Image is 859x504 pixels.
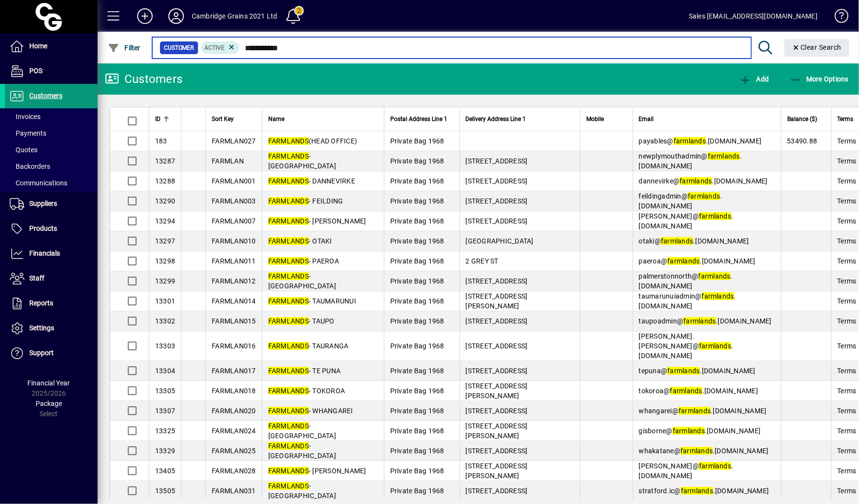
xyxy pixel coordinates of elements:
span: - TAUPO [268,317,335,325]
span: Terms [838,466,857,476]
a: Communications [5,175,98,191]
span: 13299 [155,277,175,285]
em: FARMLANDS [268,272,309,280]
span: [STREET_ADDRESS] [466,342,528,350]
span: - [GEOGRAPHIC_DATA] [268,442,336,460]
span: Active [205,44,225,51]
span: Balance ($) [788,114,818,124]
span: 13307 [155,407,175,415]
span: 13405 [155,467,175,475]
em: FARMLANDS [268,137,309,145]
span: - TAUMARUNUI [268,297,356,305]
em: FARMLANDS [268,422,309,430]
a: Quotes [5,141,98,158]
mat-chip: Activation Status: Active [201,41,240,54]
span: 13290 [155,197,175,205]
span: Payments [10,129,46,137]
button: Profile [160,7,192,25]
span: Private Bag 1968 [390,257,444,265]
span: FARMLAN007 [212,217,256,225]
button: Add [737,70,771,88]
span: Terms [838,256,857,266]
span: - [PERSON_NAME] [268,467,366,475]
a: Invoices [5,108,98,125]
span: [STREET_ADDRESS] [466,367,528,375]
span: Clear Search [792,43,842,51]
em: farmlands [667,367,699,375]
em: FARMLANDS [268,152,309,160]
span: 13329 [155,447,175,455]
span: (HEAD OFFICE) [268,137,358,145]
em: FARMLANDS [268,342,309,350]
span: palmerstonnorth@ .[DOMAIN_NAME] [639,272,733,290]
span: - DANNEVIRKE [268,177,355,185]
span: FARMLAN012 [212,277,256,285]
span: FARMLAN028 [212,467,256,475]
span: [STREET_ADDRESS] [466,157,528,165]
span: Staff [29,274,44,282]
em: farmlands [683,317,716,325]
span: FARMLAN003 [212,197,256,205]
a: Knowledge Base [827,2,847,34]
span: Private Bag 1968 [390,467,444,475]
span: Private Bag 1968 [390,447,444,455]
span: [STREET_ADDRESS] [466,217,528,225]
a: Reports [5,291,98,316]
span: 13301 [155,297,175,305]
span: Delivery Address Line 1 [466,114,526,124]
span: Add [739,75,769,83]
span: otaki@ .[DOMAIN_NAME] [639,237,749,245]
span: FARMLAN027 [212,137,256,145]
span: FARMLAN018 [212,387,256,395]
span: 2 GREY ST [466,257,499,265]
span: Terms [838,316,857,326]
span: - [GEOGRAPHIC_DATA] [268,422,336,440]
span: 183 [155,137,167,145]
span: 13302 [155,317,175,325]
em: FARMLANDS [268,367,309,375]
a: Home [5,34,98,59]
em: FARMLANDS [268,467,309,475]
span: FARMLAN031 [212,487,256,495]
span: 13298 [155,257,175,265]
span: 13288 [155,177,175,185]
span: whangarei@ .[DOMAIN_NAME] [639,407,767,415]
span: Terms [838,196,857,206]
span: - TAURANGA [268,342,349,350]
div: Cambridge Grains 2021 Ltd [192,8,277,24]
em: farmlands [674,137,706,145]
span: Backorders [10,162,50,170]
em: farmlands [673,427,705,435]
div: Mobile [586,114,627,124]
em: farmlands [702,292,734,300]
div: Email [639,114,775,124]
span: Settings [29,324,54,332]
span: [STREET_ADDRESS] [466,407,528,415]
span: Financial Year [28,379,70,387]
span: FARMLAN [212,157,244,165]
button: Add [129,7,160,25]
span: [PERSON_NAME]@ .[DOMAIN_NAME] [639,212,734,230]
span: [STREET_ADDRESS] [466,197,528,205]
span: FARMLAN014 [212,297,256,305]
a: Backorders [5,158,98,175]
span: FARMLAN025 [212,447,256,455]
span: Private Bag 1968 [390,177,444,185]
span: Communications [10,179,67,187]
em: FARMLANDS [268,237,309,245]
span: [STREET_ADDRESS] [466,177,528,185]
span: [PERSON_NAME]@ .[DOMAIN_NAME] [639,462,734,480]
span: Private Bag 1968 [390,277,444,285]
button: Clear [784,39,850,57]
span: - FEILDING [268,197,343,205]
div: Name [268,114,378,124]
span: Private Bag 1968 [390,157,444,165]
em: farmlands [699,272,731,280]
span: [STREET_ADDRESS][PERSON_NAME] [466,422,528,440]
span: 13303 [155,342,175,350]
em: FARMLANDS [268,482,309,490]
span: Terms [838,136,857,146]
span: - [GEOGRAPHIC_DATA] [268,272,336,290]
span: Terms [838,386,857,396]
em: FARMLANDS [268,317,309,325]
